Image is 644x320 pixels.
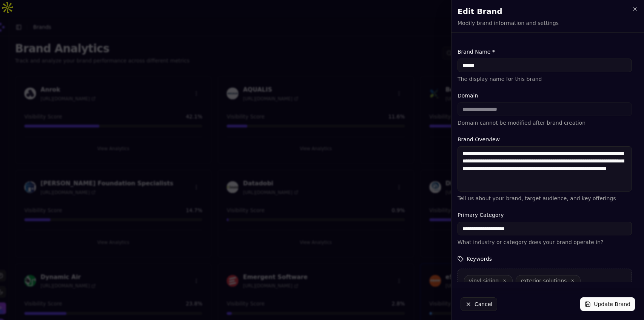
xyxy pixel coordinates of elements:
[458,6,638,17] h2: Edit Brand
[458,255,632,263] label: Keywords
[580,297,635,311] button: Update Brand
[458,92,632,99] label: Domain
[458,211,632,219] label: Primary Category
[458,19,559,27] p: Modify brand information and settings
[458,136,632,143] label: Brand Overview
[458,119,632,127] p: Domain cannot be modified after brand creation
[461,297,497,311] button: Cancel
[458,48,632,56] label: Brand Name *
[458,238,632,246] p: What industry or category does your brand operate in?
[469,277,499,284] span: vinyl siding
[458,75,632,83] p: The display name for this brand
[458,195,632,202] p: Tell us about your brand, target audience, and key offerings
[521,277,567,284] span: exterior solutions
